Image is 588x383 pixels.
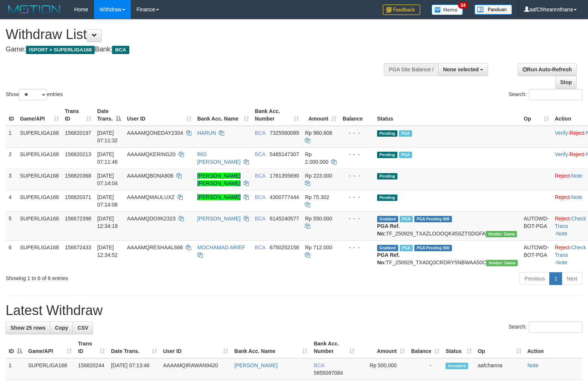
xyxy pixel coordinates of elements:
td: SUPERLIGA168 [25,358,75,380]
span: Rp 223.000 [305,173,332,179]
a: Note [556,231,568,237]
th: Trans ID: activate to sort column ascending [62,104,94,126]
span: Marked by aafsoycanthlai [400,216,413,222]
td: TF_250929_TXAZLOOOQK45SZTSDGFA [374,211,521,240]
th: ID [6,104,17,126]
td: 1 [6,126,17,148]
span: Copy 5465147307 to clipboard [270,151,299,157]
a: Reject [555,244,570,250]
th: Balance [339,104,374,126]
img: MOTION_logo.png [6,4,63,15]
a: MOCHAMAD ARIEF [197,244,246,250]
span: PGA Pending [414,216,452,222]
th: Amount: activate to sort column ascending [358,337,408,358]
span: Show 25 rows [11,325,45,331]
select: Showentries [19,89,47,100]
td: 1 [6,358,25,380]
th: Date Trans.: activate to sort column descending [94,104,124,126]
button: None selected [438,63,488,76]
span: Vendor URL: https://trx31.1velocity.biz [486,231,517,237]
span: BCA [314,362,324,368]
div: - - - [342,215,371,222]
h1: Latest Withdraw [6,303,582,318]
span: Accepted [446,363,468,369]
span: BCA [112,46,129,54]
img: panduan.png [474,5,512,15]
label: Show entries [6,89,63,100]
td: AUTOWD-BOT-PGA [521,211,552,240]
span: Rp 550.000 [305,216,332,222]
span: 156672398 [65,216,91,222]
td: aafchanna [475,358,524,380]
div: PGA Site Balance / [384,63,438,76]
span: 34 [458,2,468,9]
div: Showing 1 to 6 of 6 entries [6,271,239,282]
a: RIO [PERSON_NAME] [197,151,241,165]
span: Copy [55,325,68,331]
span: Copy 7325580089 to clipboard [270,130,299,136]
th: Bank Acc. Number: activate to sort column ascending [252,104,302,126]
a: Verify [555,151,568,157]
td: 156820244 [75,358,108,380]
a: Copy [50,321,73,334]
th: Bank Acc. Name: activate to sort column ascending [231,337,311,358]
span: Rp 2.000.000 [305,151,328,165]
span: Pending [377,173,397,179]
a: Reject [570,130,585,136]
span: AAAAMQKERING20 [127,151,176,157]
span: [DATE] 07:11:46 [97,151,118,165]
span: 156820368 [65,173,91,179]
a: [PERSON_NAME] [197,216,241,222]
img: Feedback.jpg [383,5,420,15]
a: Note [571,173,582,179]
a: Check Trans [555,244,586,258]
span: Vendor URL: https://trx31.1velocity.biz [486,260,518,266]
th: Op: activate to sort column ascending [475,337,524,358]
span: AAAAMQMAULUXZ [127,194,175,200]
th: Bank Acc. Number: activate to sort column ascending [311,337,357,358]
th: Date Trans.: activate to sort column ascending [108,337,160,358]
span: Grabbed [377,216,398,222]
b: PGA Ref. No: [377,252,400,265]
span: BCA [255,244,265,250]
span: Marked by aafnonsreyleab [399,152,412,158]
a: Show 25 rows [6,321,50,334]
label: Search: [509,89,582,100]
span: AAAAMQRESHAAL666 [127,244,183,250]
th: Bank Acc. Name: activate to sort column ascending [194,104,252,126]
td: 6 [6,240,17,269]
span: BCA [255,173,265,179]
a: Run Auto-Refresh [518,63,577,76]
span: AAAAMQDOIIK2323 [127,216,176,222]
td: SUPERLIGA168 [17,240,62,269]
td: SUPERLIGA168 [17,126,62,148]
th: Game/API: activate to sort column ascending [17,104,62,126]
span: PGA Pending [414,245,452,251]
span: [DATE] 07:14:04 [97,173,118,186]
span: 156820213 [65,151,91,157]
label: Search: [509,321,582,333]
span: Marked by aafnonsreyleab [399,130,412,137]
td: SUPERLIGA168 [17,169,62,190]
div: - - - [342,172,371,179]
td: Rp 500,000 [358,358,408,380]
a: 1 [549,272,562,285]
span: Copy 4300777444 to clipboard [270,194,299,200]
img: Button%20Memo.svg [432,5,463,15]
th: Op: activate to sort column ascending [521,104,552,126]
span: [DATE] 12:34:52 [97,244,118,258]
span: Copy 1761355690 to clipboard [270,173,299,179]
a: Stop [555,76,577,89]
span: AAAAMQBONA808 [127,173,173,179]
a: [PERSON_NAME] [197,194,241,200]
th: Action [524,337,582,358]
th: Amount: activate to sort column ascending [302,104,339,126]
span: ISPORT > SUPERLIGA168 [26,46,95,54]
td: SUPERLIGA168 [17,147,62,169]
th: Trans ID: activate to sort column ascending [75,337,108,358]
a: Note [527,362,539,368]
span: Rp 75.302 [305,194,329,200]
a: Previous [520,272,550,285]
a: Reject [555,194,570,200]
span: Rp 960.808 [305,130,332,136]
